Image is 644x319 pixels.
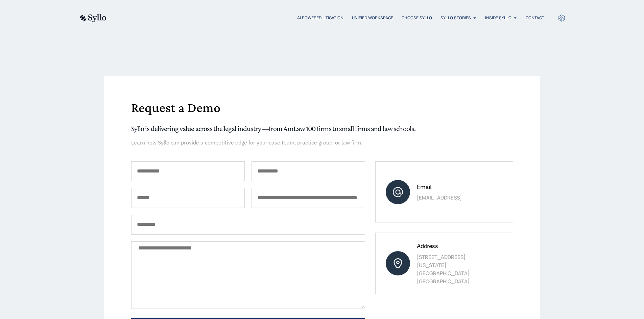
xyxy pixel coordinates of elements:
p: [EMAIL_ADDRESS] [417,194,492,202]
a: Inside Syllo [485,15,511,21]
h5: Syllo is delivering value across the legal industry —from AmLaw 100 firms to small firms and law ... [131,124,513,133]
img: syllo [79,14,106,22]
p: Learn how Syllo can provide a competitive edge for your case team, practice group, or law firm. [131,138,513,147]
p: [STREET_ADDRESS] [US_STATE][GEOGRAPHIC_DATA] [GEOGRAPHIC_DATA] [417,253,492,286]
a: Syllo Stories [440,15,471,21]
a: AI Powered Litigation [297,15,343,21]
a: Choose Syllo [402,15,432,21]
span: Address [417,242,438,250]
span: Email [417,183,431,191]
div: Menu Toggle [120,15,544,21]
a: Contact [526,15,544,21]
nav: Menu [120,15,544,21]
h1: Request a Demo [131,101,513,114]
a: Unified Workspace [352,15,393,21]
